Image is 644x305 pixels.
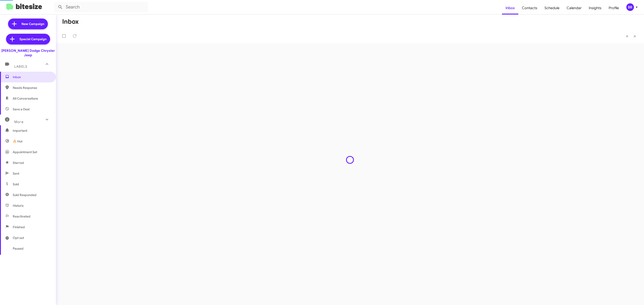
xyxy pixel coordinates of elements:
span: Inbox [13,75,51,79]
input: Search [54,2,148,13]
span: Sent [13,171,19,176]
a: Contacts [518,2,541,15]
a: Special Campaign [6,34,50,44]
span: Opt out [13,236,24,240]
span: Save a Deal [13,107,30,111]
span: Important [13,128,51,133]
a: Inbox [502,2,518,15]
a: New Campaign [8,19,48,29]
span: Paused [13,246,23,251]
span: All Conversations [13,96,38,101]
a: Calendar [563,2,585,15]
button: Previous [623,31,631,41]
nav: Page navigation example [623,31,639,41]
h1: Inbox [62,18,79,25]
span: New Campaign [21,22,44,26]
span: Sold Responded [13,193,36,197]
a: Profile [605,2,623,15]
span: Special Campaign [19,37,47,41]
a: Schedule [541,2,563,15]
a: Insights [585,2,605,15]
span: Needs Response [13,86,51,90]
span: Labels [14,65,27,69]
span: Finished [13,225,25,229]
span: More [14,120,23,124]
span: Appointment Set [13,150,37,154]
div: BR [626,3,634,11]
span: Reactivated [13,214,30,219]
span: Sold [13,182,19,186]
span: Starred [13,161,24,165]
span: « [626,33,628,39]
span: Historic [13,203,24,208]
button: BR [623,3,639,11]
span: » [633,33,636,39]
button: Next [631,31,639,41]
span: 🔥 Hot [13,139,22,144]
